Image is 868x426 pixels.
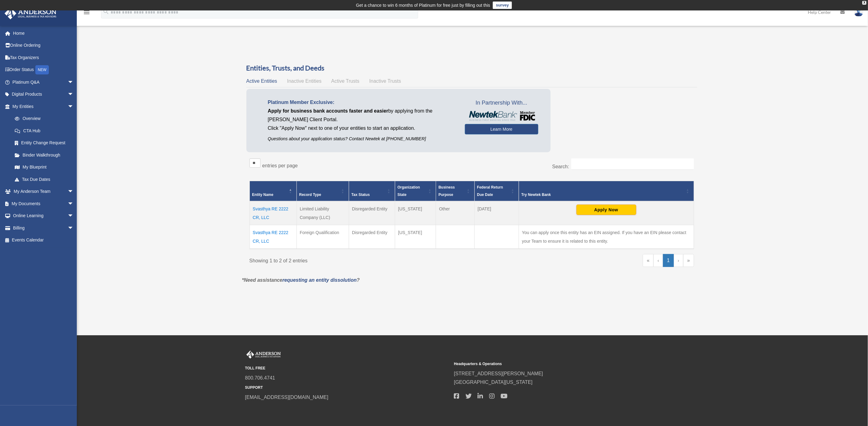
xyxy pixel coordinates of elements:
span: Apply for business bank accounts faster and easier [268,108,388,113]
p: by applying from the [PERSON_NAME] Client Portal. [268,107,456,124]
a: Tax Organizers [4,51,83,64]
label: Search: [552,164,569,169]
td: Other [436,201,474,225]
span: arrow_drop_down [68,88,80,101]
a: Tax Due Dates [9,173,80,185]
a: Online Ordering [4,39,83,52]
em: *Need assistance ? [242,277,360,283]
th: Federal Return Due Date: Activate to sort [474,181,519,201]
a: [GEOGRAPHIC_DATA][US_STATE] [454,380,533,385]
div: Get a chance to win 6 months of Platinum for free just by filling out this [356,2,490,9]
a: Last [683,254,694,267]
a: 800.706.4741 [245,375,275,380]
td: [US_STATE] [395,201,436,225]
th: Entity Name: Activate to invert sorting [249,181,297,201]
a: [EMAIL_ADDRESS][DOMAIN_NAME] [245,395,328,400]
small: TOLL FREE [245,365,450,372]
a: Order StatusNEW [4,64,83,76]
th: Try Newtek Bank : Activate to sort [519,181,694,201]
small: SUPPORT [245,384,450,391]
i: search [103,8,109,15]
th: Organization State: Activate to sort [395,181,436,201]
span: Inactive Trusts [369,78,401,84]
span: Active Entities [246,78,277,84]
a: Billingarrow_drop_down [4,222,83,234]
img: Anderson Advisors Platinum Portal [3,7,58,19]
td: [DATE] [474,201,519,225]
span: arrow_drop_down [68,210,80,222]
td: Disregarded Entity [349,201,395,225]
a: menu [83,11,90,16]
a: survey [493,2,512,9]
td: Disregarded Entity [349,225,395,249]
img: NewtekBankLogoSM.png [468,111,535,121]
span: Federal Return Due Date [477,185,503,197]
a: Events Calendar [4,234,83,246]
span: Entity Name [252,193,273,197]
a: Overview [9,113,77,125]
p: Click "Apply Now" next to one of your entities to start an application. [268,124,456,133]
img: Anderson Advisors Platinum Portal [245,351,282,359]
a: My Blueprint [9,161,80,173]
a: [STREET_ADDRESS][PERSON_NAME] [454,371,543,376]
a: First [643,254,654,267]
td: Foreign Qualification [297,225,349,249]
div: Showing 1 to 2 of 2 entries [249,254,467,265]
a: Home [4,27,83,39]
a: Platinum Q&Aarrow_drop_down [4,76,83,88]
p: Questions about your application status? Contact Newtek at [PHONE_NUMBER] [268,135,456,143]
a: Previous [654,254,663,267]
th: Business Purpose: Activate to sort [436,181,474,201]
i: menu [83,9,90,16]
a: CTA Hub [9,125,80,137]
img: User Pic [854,8,863,17]
p: Platinum Member Exclusive: [268,98,456,107]
span: In Partnership With... [465,98,538,108]
span: Inactive Entities [287,78,321,84]
a: Learn More [465,124,538,134]
td: Svasthya RE 2222 CR, LLC [249,201,297,225]
a: My Entitiesarrow_drop_down [4,100,80,113]
a: Next [674,254,683,267]
div: NEW [35,65,49,74]
small: Headquarters & Operations [454,361,659,367]
span: Organization State [398,185,420,197]
a: My Anderson Teamarrow_drop_down [4,185,83,198]
span: arrow_drop_down [68,222,80,234]
span: arrow_drop_down [68,100,80,113]
a: Digital Productsarrow_drop_down [4,88,83,101]
a: Binder Walkthrough [9,149,80,161]
a: 1 [663,254,674,267]
td: [US_STATE] [395,225,436,249]
td: Limited Liability Company (LLC) [297,201,349,225]
h3: Entities, Trusts, and Deeds [246,63,697,73]
span: arrow_drop_down [68,197,80,210]
td: You can apply once this entity has an EIN assigned. If you have an EIN please contact your Team t... [519,225,694,249]
a: requesting an entity dissolution [282,277,357,283]
th: Tax Status: Activate to sort [349,181,395,201]
div: close [862,1,866,5]
span: arrow_drop_down [68,76,80,89]
th: Record Type: Activate to sort [297,181,349,201]
span: Active Trusts [331,78,359,84]
a: My Documentsarrow_drop_down [4,197,83,210]
span: Record Type [299,193,321,197]
label: entries per page [262,163,298,168]
a: Entity Change Request [9,137,80,149]
span: Business Purpose [438,185,455,197]
button: Apply Now [576,205,636,215]
a: Online Learningarrow_drop_down [4,210,83,222]
span: Tax Status [352,193,370,197]
td: Svasthya RE 2222 CR, LLC [249,225,297,249]
div: Try Newtek Bank [521,191,685,198]
span: arrow_drop_down [68,185,80,198]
